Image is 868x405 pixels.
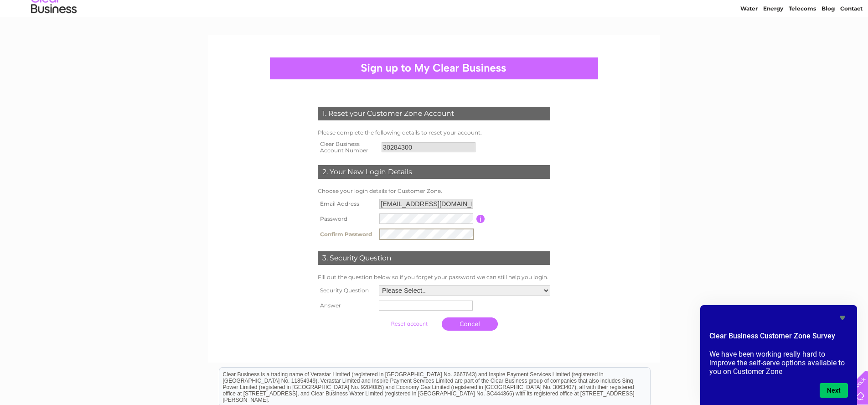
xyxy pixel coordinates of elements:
th: Answer [315,298,377,313]
td: Fill out the question below so if you forget your password we can still help you login. [315,272,553,283]
div: Clear Business Customer Zone Survey [709,312,848,398]
input: Information [476,215,485,223]
a: Blog [821,39,835,46]
div: 1. Reset your Customer Zone Account [318,107,550,120]
th: Confirm Password [315,226,377,242]
a: Cancel [442,317,498,331]
a: Energy [763,39,783,46]
button: Next question [820,383,848,398]
div: 3. Security Question [318,251,550,265]
a: Water [740,39,758,46]
div: 2. Your New Login Details [318,165,550,179]
td: Choose your login details for Customer Zone. [315,186,553,197]
div: Clear Business is a trading name of Verastar Limited (registered in [GEOGRAPHIC_DATA] No. 3667643... [219,5,650,44]
img: logo.png [31,24,77,52]
th: Password [315,211,377,226]
th: Security Question [315,283,377,298]
a: 0333 014 3131 [696,5,759,16]
h2: Clear Business Customer Zone Survey [709,331,848,346]
input: Submit [381,317,437,330]
th: Clear Business Account Number [315,138,379,156]
a: Telecoms [789,39,816,46]
th: Email Address [315,197,377,211]
button: Hide survey [837,312,848,323]
td: Please complete the following details to reset your account. [315,127,553,138]
p: We have been working really hard to improve the self-serve options available to you on Customer Zone [709,350,848,376]
a: Contact [840,39,863,46]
